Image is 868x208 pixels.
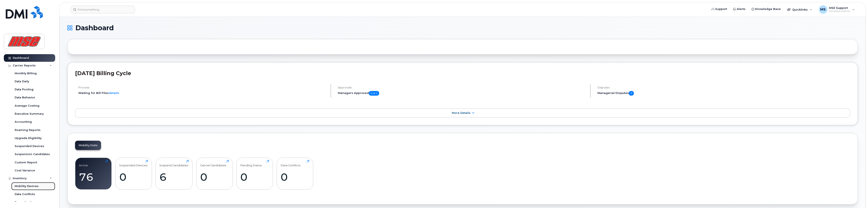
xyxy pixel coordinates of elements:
[160,171,189,183] div: 6
[79,160,108,187] a: Active76
[281,160,301,167] div: Data Conflicts
[369,91,379,96] span: 0 of 1
[119,171,148,183] div: 0
[119,160,147,167] div: Suspended Devices
[200,171,229,183] div: 0
[75,70,850,76] h2: [DATE] Billing Cycle
[160,160,189,167] div: Suspend Candidates
[597,86,850,89] h4: Disputes
[75,25,114,31] span: Dashboard
[78,86,327,89] h4: Process
[200,160,226,167] div: Cancel Candidates
[79,171,108,183] div: 76
[338,91,587,96] h5: Managers Approved
[240,160,269,187] a: Pending Status0
[281,160,309,187] a: Data Conflicts0
[109,91,119,95] a: details
[78,91,327,95] li: Waiting for Bill Files
[281,171,309,183] div: 0
[240,160,262,167] div: Pending Status
[452,111,471,114] span: More Details
[240,171,269,183] div: 0
[338,86,587,89] h4: Approvals
[597,91,850,96] h5: Managerial Disputes
[160,160,189,187] a: Suspend Candidates6
[200,160,229,187] a: Cancel Candidates0
[79,160,88,167] div: Active
[119,160,148,187] a: Suspended Devices0
[629,91,634,96] span: 0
